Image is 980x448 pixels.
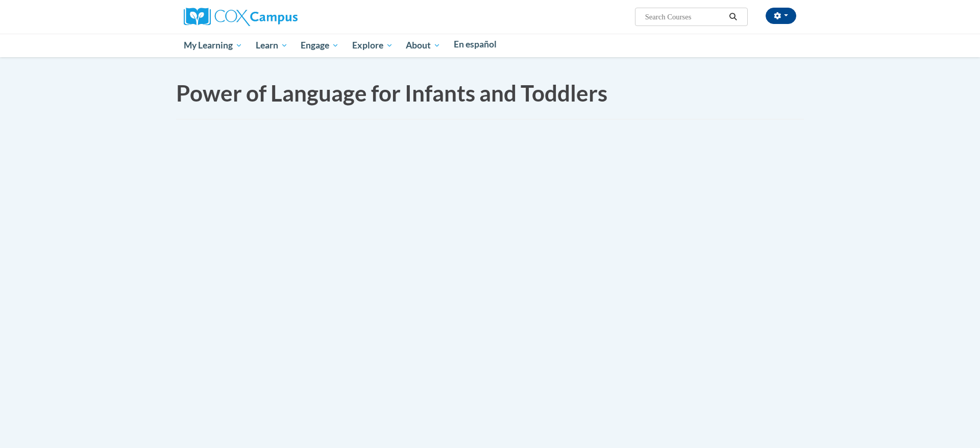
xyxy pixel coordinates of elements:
a: Learn [249,34,295,57]
span: Power of Language for Infants and Toddlers [176,80,607,106]
a: Cox Campus [184,12,298,20]
span: About [406,39,440,52]
span: Explore [352,39,393,52]
a: My Learning [177,34,249,57]
div: Main menu [168,34,812,57]
span: Engage [301,39,339,52]
a: En español [447,34,503,55]
span: My Learning [184,39,242,52]
a: About [400,34,448,57]
button: Search [726,11,741,23]
a: Engage [294,34,346,57]
input: Search Courses [644,11,726,23]
span: En español [454,39,497,49]
button: Account Settings [766,8,796,24]
a: Explore [346,34,400,57]
span: Learn [256,39,288,52]
i:  [729,13,738,21]
img: Cox Campus [184,8,298,26]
